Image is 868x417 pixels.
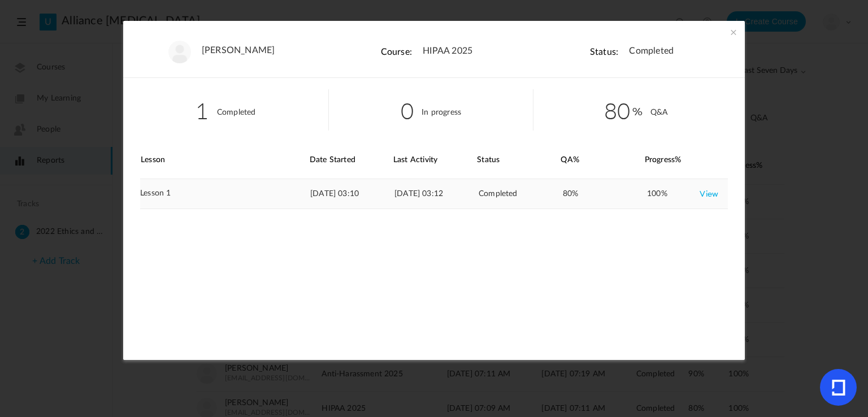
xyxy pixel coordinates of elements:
div: Progress% [645,142,728,179]
span: 80 [604,94,643,126]
cite: Course: [381,47,412,57]
div: Status [477,142,560,179]
div: 100% [647,184,718,204]
cite: Q&A [650,108,668,116]
cite: In progress [422,108,461,116]
img: user-image.png [168,41,191,63]
a: View [700,184,718,204]
span: Lesson 1 [140,189,171,198]
div: Lesson [141,142,309,179]
div: Last Activity [393,142,476,179]
cite: Status: [590,47,618,57]
a: [PERSON_NAME] [202,45,275,56]
span: Completed [629,46,674,57]
div: QA% [561,142,644,179]
cite: Completed [217,108,256,116]
span: 0 [401,94,414,126]
div: Date Started [310,142,393,179]
span: HIPAA 2025 [423,46,472,57]
div: 80% [563,179,646,208]
div: [DATE] 03:12 [394,179,478,208]
span: 1 [196,94,209,126]
div: [DATE] 03:10 [310,179,393,208]
div: Completed [479,179,562,208]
